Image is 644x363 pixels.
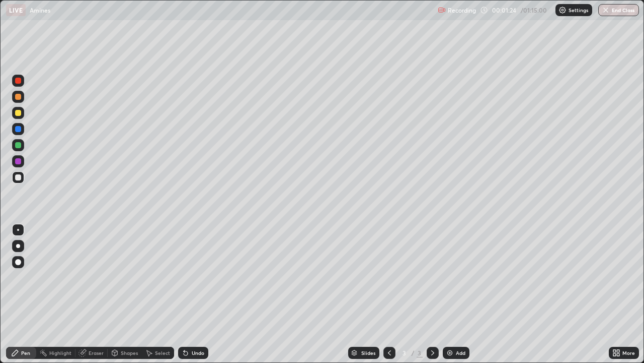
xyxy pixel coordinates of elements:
div: Eraser [89,350,104,355]
button: End Class [598,4,639,16]
div: Shapes [121,350,138,355]
div: 3 [417,348,423,357]
div: Highlight [49,350,71,355]
p: Settings [569,8,588,13]
div: Pen [21,350,30,355]
img: end-class-cross [602,6,610,14]
div: Add [456,350,465,355]
div: Select [155,350,170,355]
div: Slides [361,350,375,355]
p: Recording [448,7,476,14]
div: More [622,350,635,355]
p: LIVE [9,6,23,14]
img: recording.375f2c34.svg [438,6,446,14]
p: Amines [30,6,50,14]
img: class-settings-icons [558,6,567,14]
div: Undo [192,350,204,355]
div: / [412,350,415,356]
img: add-slide-button [446,349,454,357]
div: 3 [399,350,410,356]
